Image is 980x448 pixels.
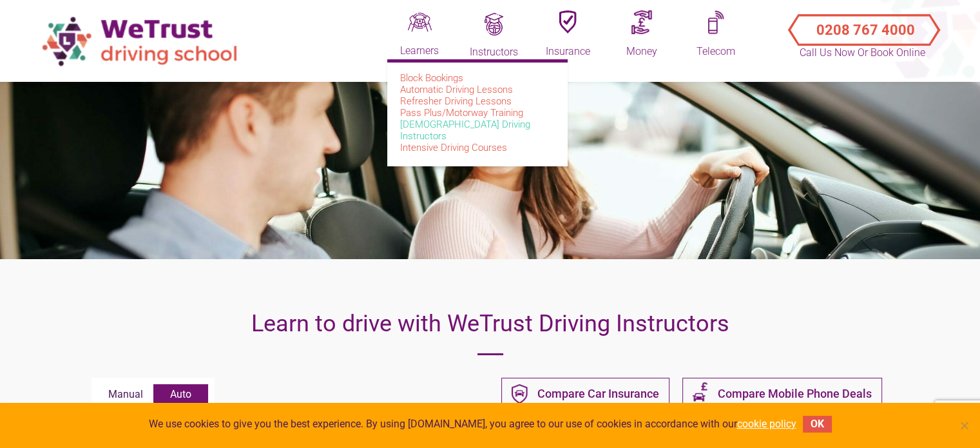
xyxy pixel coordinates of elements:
img: wetrust-ds-logo.png [32,7,251,75]
a: Call Us Now or Book Online 0208 767 4000 [777,3,948,48]
button: Call Us Now or Book Online [793,11,932,37]
a: cookie policy [737,418,796,430]
label: Manual [98,384,153,405]
p: Call Us Now or Book Online [798,45,927,61]
img: Mobileq.png [707,10,725,34]
button: OK [803,416,832,433]
a: Refresher Driving Lessons [400,95,512,107]
div: Telecom [684,44,748,59]
img: Moneyq.png [631,10,652,34]
span: No [957,419,970,432]
img: PURPLE-Group-47 [693,379,708,409]
label: Auto [153,384,208,405]
a: Intensive Driving Courses [400,142,507,153]
a: [DEMOGRAPHIC_DATA] Driving Instructors [400,119,530,142]
img: Driveq.png [408,10,432,34]
img: Trainingq.png [483,13,505,35]
div: Learners [387,44,452,58]
div: Money [610,44,674,59]
div: Insurance [535,44,600,59]
img: Insuranceq.png [559,10,577,34]
a: Pass Plus/Motorway Training [400,107,523,119]
span: Compare Mobile Phone Deals [718,386,872,402]
div: Instructors [461,45,526,59]
span: Compare Car Insurance [537,386,659,402]
span: We use cookies to give you the best experience. By using [DOMAIN_NAME], you agree to our use of c... [149,417,796,431]
a: Block Bookings [400,72,463,84]
a: Group 43 Compare Car Insurance [501,378,669,410]
a: PURPLE-Group-47 Compare Mobile Phone Deals [682,378,882,410]
a: Automatic Driving Lessons [400,84,513,95]
img: Group 43 [512,384,528,404]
